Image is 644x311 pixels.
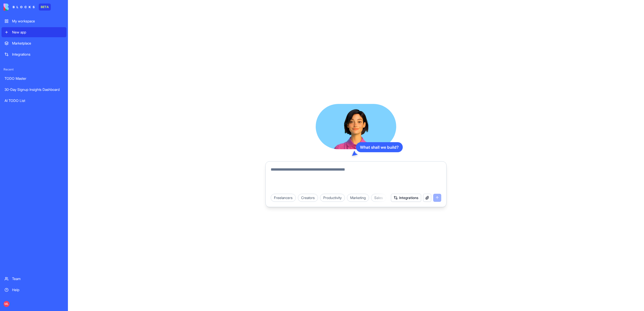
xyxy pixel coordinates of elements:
[320,194,345,202] div: Productivity
[2,49,66,59] a: Integrations
[347,194,369,202] div: Marketing
[4,301,10,307] span: ML
[12,276,63,281] div: Team
[2,27,66,37] a: New app
[4,4,35,11] img: logo
[12,30,63,35] div: New app
[12,41,63,46] div: Marketplace
[2,274,66,284] a: Team
[2,67,66,71] span: Recent
[371,194,386,202] div: Sales
[391,194,421,202] button: Integrations
[2,285,66,295] a: Help
[2,73,66,84] a: TODO Master
[356,142,403,152] div: What shall we build?
[5,87,63,92] div: 30-Day Signup Insights Dashboard
[2,16,66,26] a: My workspace
[4,4,51,11] a: BETA
[298,194,318,202] div: Creators
[39,4,51,11] div: BETA
[2,38,66,48] a: Marketplace
[12,19,63,24] div: My workspace
[12,287,63,292] div: Help
[2,85,66,95] a: 30-Day Signup Insights Dashboard
[5,98,63,103] div: AI TODO List
[12,52,63,57] div: Integrations
[5,76,63,81] div: TODO Master
[271,194,296,202] div: Freelancers
[2,96,66,106] a: AI TODO List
